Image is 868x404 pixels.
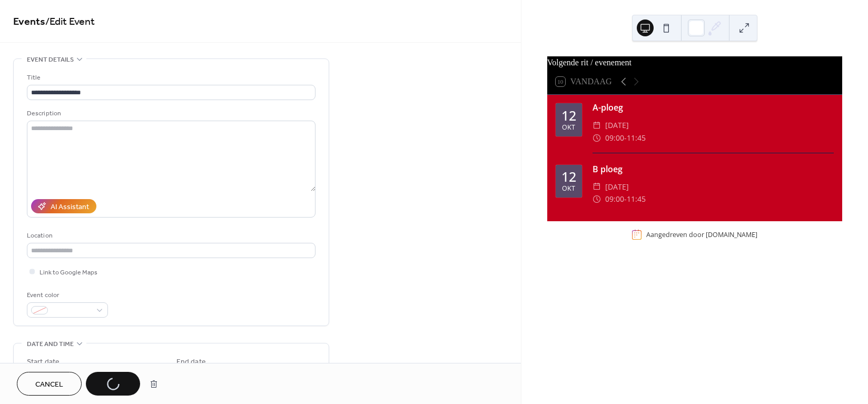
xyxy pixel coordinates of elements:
[13,12,45,32] a: Events
[593,101,834,114] div: A-ploeg
[627,132,646,144] span: 11:45
[605,193,624,205] span: 09:00
[27,357,60,368] div: Start date
[627,193,646,205] span: 11:45
[547,56,842,69] div: Volgende rit / evenement
[562,124,575,131] div: okt
[17,372,82,396] button: Cancel
[593,119,601,132] div: ​
[561,170,576,183] div: 12
[624,132,627,144] span: -
[562,185,575,192] div: okt
[624,193,627,205] span: -
[27,108,313,119] div: Description
[646,230,757,239] div: Aangedreven door
[593,181,601,193] div: ​
[27,54,74,65] span: Event details
[27,72,313,83] div: Title
[31,199,96,213] button: AI Assistant
[27,290,106,301] div: Event color
[51,202,89,213] div: AI Assistant
[45,12,95,32] span: / Edit Event
[35,379,63,390] span: Cancel
[27,230,313,241] div: Location
[561,109,576,122] div: 12
[40,267,97,278] span: Link to Google Maps
[605,132,624,144] span: 09:00
[605,119,629,132] span: [DATE]
[27,339,74,350] span: Date and time
[706,230,757,239] a: [DOMAIN_NAME]
[593,163,834,175] div: B ploeg
[605,181,629,193] span: [DATE]
[593,132,601,144] div: ​
[593,193,601,205] div: ​
[176,357,206,368] div: End date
